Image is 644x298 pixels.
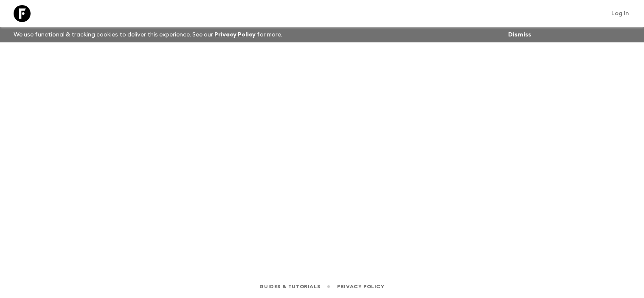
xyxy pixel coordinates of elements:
p: We use functional & tracking cookies to deliver this experience. See our for more. [10,27,286,42]
a: Log in [607,8,634,19]
button: Dismiss [506,29,533,41]
a: Guides & Tutorials [259,282,320,291]
a: Privacy Policy [214,32,256,38]
a: Privacy Policy [337,282,384,291]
